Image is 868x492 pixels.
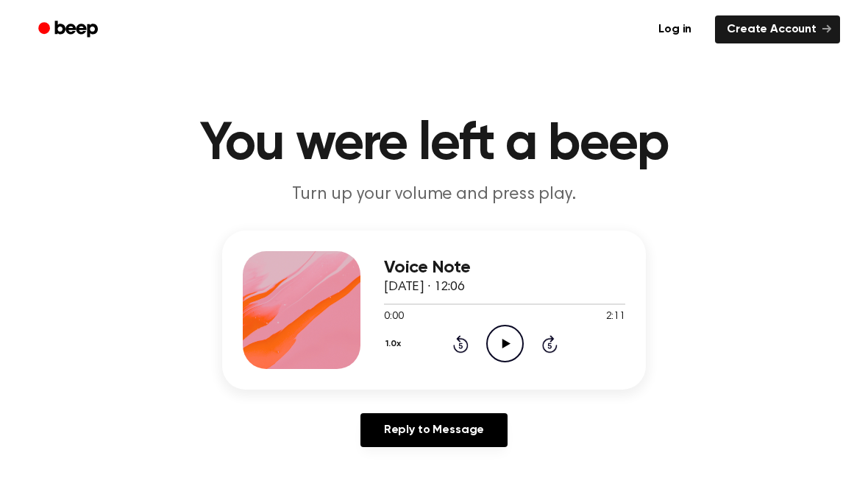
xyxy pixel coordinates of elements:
a: Create Account [715,15,840,43]
a: Beep [28,15,111,44]
span: 2:11 [606,309,625,325]
a: Reply to Message [360,413,508,447]
h3: Voice Note [384,258,625,278]
button: 1.0x [384,331,406,356]
span: 0:00 [384,309,403,325]
p: Turn up your volume and press play. [152,183,716,207]
span: [DATE] · 12:06 [384,281,465,294]
a: Log in [644,13,706,46]
h1: You were left a beep [57,118,811,171]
